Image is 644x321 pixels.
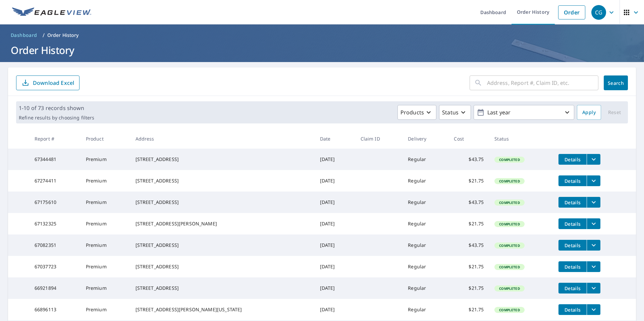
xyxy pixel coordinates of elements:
input: Address, Report #, Claim ID, etc. [487,73,598,92]
th: Product [80,129,130,149]
button: detailsBtn-66921894 [558,283,587,293]
span: Completed [495,200,524,205]
td: [DATE] [315,192,355,213]
th: Report # [29,129,80,149]
td: 67344481 [29,149,80,170]
button: detailsBtn-67274411 [558,175,587,186]
td: [DATE] [315,234,355,256]
nav: breadcrumb [8,30,636,41]
span: Details [562,264,583,270]
button: filesDropdownBtn-67132325 [587,218,600,229]
td: Regular [402,256,448,277]
div: [STREET_ADDRESS] [136,156,309,163]
td: 67274411 [29,170,80,192]
td: $21.75 [448,170,489,192]
button: filesDropdownBtn-67344481 [587,154,600,165]
span: Completed [495,157,524,162]
div: [STREET_ADDRESS] [136,199,309,206]
th: Address [130,129,315,149]
button: detailsBtn-66896113 [558,304,587,315]
td: Premium [80,192,130,213]
span: Details [562,199,583,206]
p: Order History [47,32,79,39]
td: 67037723 [29,256,80,277]
td: $21.75 [448,277,489,299]
button: Apply [577,105,601,120]
span: Completed [495,308,524,312]
button: Products [397,105,436,120]
td: Premium [80,170,130,192]
td: [DATE] [315,149,355,170]
div: [STREET_ADDRESS][PERSON_NAME] [136,220,309,227]
td: Regular [402,213,448,234]
td: $21.75 [448,256,489,277]
td: 67175610 [29,192,80,213]
td: Premium [80,213,130,234]
h1: Order History [8,43,636,57]
td: 67132325 [29,213,80,234]
p: Last year [485,107,563,118]
span: Apply [582,108,596,117]
button: detailsBtn-67082351 [558,240,587,251]
div: [STREET_ADDRESS] [136,177,309,184]
td: [DATE] [315,277,355,299]
td: Regular [402,277,448,299]
button: detailsBtn-67037723 [558,261,587,272]
td: Premium [80,234,130,256]
button: Search [604,75,628,90]
td: $43.75 [448,149,489,170]
td: Regular [402,192,448,213]
td: $21.75 [448,213,489,234]
td: [DATE] [315,213,355,234]
td: $43.75 [448,234,489,256]
span: Details [562,242,583,249]
td: $43.75 [448,192,489,213]
img: EV Logo [12,7,91,17]
th: Delivery [402,129,448,149]
button: filesDropdownBtn-66921894 [587,283,600,293]
span: Details [562,156,583,163]
td: $21.75 [448,299,489,320]
li: / [43,31,45,39]
td: Premium [80,299,130,320]
span: Completed [495,222,524,226]
div: [STREET_ADDRESS][PERSON_NAME][US_STATE] [136,306,309,313]
th: Cost [448,129,489,149]
button: filesDropdownBtn-67274411 [587,175,600,186]
span: Dashboard [11,32,37,39]
td: Premium [80,277,130,299]
button: detailsBtn-67132325 [558,218,587,229]
span: Details [562,221,583,227]
button: detailsBtn-67175610 [558,197,587,208]
td: 66921894 [29,277,80,299]
td: [DATE] [315,256,355,277]
td: [DATE] [315,299,355,320]
span: Details [562,285,583,291]
td: 66896113 [29,299,80,320]
p: Download Excel [33,79,74,87]
td: Premium [80,149,130,170]
button: filesDropdownBtn-67082351 [587,240,600,251]
td: 67082351 [29,234,80,256]
td: Regular [402,299,448,320]
button: filesDropdownBtn-67037723 [587,261,600,272]
span: Completed [495,265,524,269]
div: [STREET_ADDRESS] [136,285,309,291]
a: Dashboard [8,30,40,41]
p: Products [400,108,424,116]
span: Completed [495,243,524,248]
a: Order [558,5,585,19]
span: Details [562,178,583,184]
button: Last year [474,105,574,120]
div: [STREET_ADDRESS] [136,263,309,270]
span: Search [609,80,623,86]
button: detailsBtn-67344481 [558,154,587,165]
p: Refine results by choosing filters [19,115,94,121]
div: CG [591,5,606,20]
button: Download Excel [16,75,79,90]
th: Claim ID [355,129,403,149]
td: Regular [402,149,448,170]
span: Completed [495,179,524,183]
button: filesDropdownBtn-67175610 [587,197,600,208]
button: Status [439,105,471,120]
